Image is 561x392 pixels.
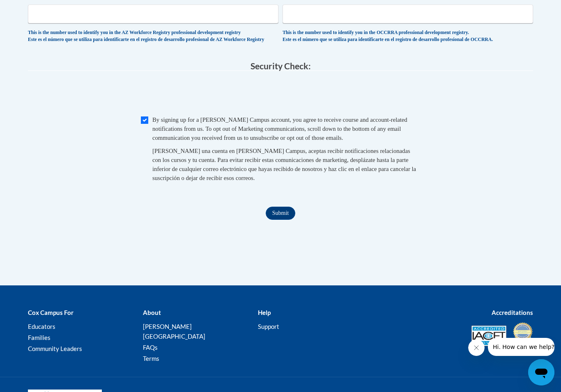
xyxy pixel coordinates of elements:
a: Families [28,334,51,341]
input: Submit [266,207,295,220]
span: Security Check: [251,61,311,71]
b: Help [258,309,271,316]
iframe: Button to launch messaging window [528,359,554,385]
iframe: reCAPTCHA [218,79,343,111]
b: Cox Campus For [28,309,74,316]
a: [PERSON_NAME][GEOGRAPHIC_DATA] [143,323,205,340]
a: Community Leaders [28,345,82,352]
b: Accreditations [492,309,533,316]
img: IDA® Accredited [513,321,533,350]
a: Educators [28,323,55,330]
a: Terms [143,355,159,362]
a: Support [258,323,279,330]
iframe: Close message [468,340,485,356]
div: This is the number used to identify you in the OCCRRA professional development registry. Este es ... [283,30,533,43]
span: [PERSON_NAME] una cuenta en [PERSON_NAME] Campus, aceptas recibir notificaciones relacionadas con... [152,148,416,181]
b: About [143,309,161,316]
img: Accredited IACET® Provider [471,326,506,346]
a: FAQs [143,344,158,351]
iframe: Message from company [488,338,554,356]
span: By signing up for a [PERSON_NAME] Campus account, you agree to receive course and account-related... [152,116,407,141]
div: This is the number used to identify you in the AZ Workforce Registry professional development reg... [28,30,278,43]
